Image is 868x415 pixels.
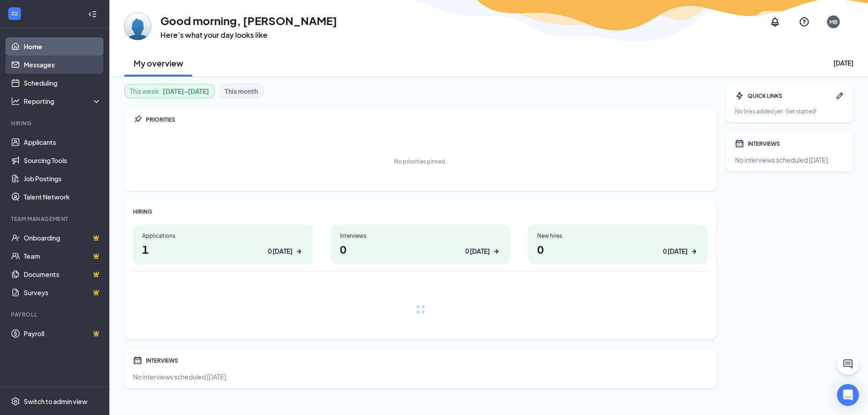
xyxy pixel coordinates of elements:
a: TeamCrown [24,247,102,265]
div: No priorities pinned. [394,158,447,165]
h2: My overview [134,57,183,69]
svg: ArrowRight [689,247,699,256]
div: HIRING [133,208,708,215]
div: INTERVIEWS [748,140,844,148]
div: No interviews scheduled [DATE]. [735,155,844,164]
svg: Pin [133,115,142,124]
div: MB [829,18,837,26]
svg: WorkstreamLogo [10,9,19,18]
a: Talent Network [24,188,102,206]
div: Interviews [340,232,501,240]
svg: Settings [11,397,20,406]
a: Job Postings [24,169,102,188]
div: Payroll [11,311,100,318]
b: [DATE] - [DATE] [163,86,209,96]
svg: ChatActive [842,359,853,369]
a: Applications10 [DATE]ArrowRight [133,225,313,264]
div: 0 [DATE] [268,246,293,256]
div: No interviews scheduled [DATE]. [133,372,708,381]
div: QUICK LINKS [748,92,832,100]
div: Hiring [11,119,100,127]
a: SurveysCrown [24,283,102,302]
svg: Calendar [735,139,744,148]
a: PayrollCrown [24,324,102,343]
b: This month [225,86,258,96]
svg: QuestionInfo [799,16,810,27]
h3: Here’s what your day looks like [160,30,337,40]
a: DocumentsCrown [24,265,102,283]
a: Interviews00 [DATE]ArrowRight [331,225,510,264]
a: OnboardingCrown [24,229,102,247]
div: PRIORITIES [146,116,708,123]
button: ChatActive [837,353,859,375]
a: Applicants [24,133,102,151]
a: New hires00 [DATE]ArrowRight [528,225,708,264]
a: Sourcing Tools [24,151,102,169]
div: No links added yet. Get started! [735,108,844,115]
h1: 1 [142,241,303,257]
a: Home [24,37,102,56]
svg: Collapse [88,10,97,19]
svg: Calendar [133,356,142,365]
h1: 0 [340,241,501,257]
h1: Good morning, [PERSON_NAME] [160,13,337,28]
div: 0 [DATE] [663,246,688,256]
img: Michal Bui [124,13,151,40]
h1: 0 [537,241,699,257]
svg: Bolt [735,91,744,100]
div: This week : [130,86,209,96]
div: Applications [142,232,303,240]
div: INTERVIEWS [146,357,708,364]
div: Open Intercom Messenger [837,384,859,406]
div: Team Management [11,215,100,223]
a: Messages [24,56,102,74]
div: New hires [537,232,699,240]
svg: Pen [835,91,844,100]
svg: ArrowRight [492,247,501,256]
svg: ArrowRight [294,247,303,256]
svg: Analysis [11,97,20,106]
a: Scheduling [24,74,102,92]
svg: Notifications [770,16,781,27]
div: Reporting [24,97,102,106]
div: [DATE] [833,58,853,67]
div: 0 [DATE] [465,246,490,256]
div: Switch to admin view [24,397,87,406]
